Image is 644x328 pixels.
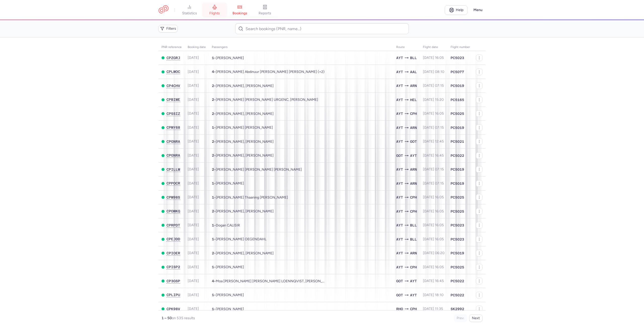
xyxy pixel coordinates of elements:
[451,223,464,228] span: PC5023
[410,237,417,242] span: BLL
[167,293,180,297] span: CPLIPU
[167,98,180,102] button: CPBIWE
[158,5,169,15] a: CitizenPlane red outlined logo
[212,70,214,74] span: 4
[216,70,325,74] span: Asiya Abdinuur FARAH, Naima Ahmed FARAH, Anisa Abdinuur Farah JAMA, Yusra Omar Hassan ABSHIR
[212,195,288,200] span: •
[216,153,274,158] span: Mart PAEMURD, Carina BROO
[202,5,227,16] a: flights
[212,223,214,227] span: 1
[451,55,464,60] span: PC5023
[212,181,214,185] span: 1
[410,195,417,200] span: CPH
[252,5,277,16] a: reports
[423,167,444,171] span: [DATE] 07:15
[396,181,403,186] span: AYT
[216,181,244,185] span: Issa Saad ABU ZREBA
[423,251,445,255] span: [DATE] 06:20
[423,307,443,311] span: [DATE] 11:35
[188,279,199,283] span: [DATE]
[212,265,244,269] span: •
[410,264,417,270] span: CPH
[167,251,180,255] span: CPIOER
[410,209,417,214] span: CPH
[212,125,214,129] span: 1
[410,111,417,116] span: CPH
[188,251,199,255] span: [DATE]
[167,265,180,269] span: CPISP2
[451,83,464,88] span: PC5019
[167,56,180,60] span: CPZGRJ
[158,43,185,51] th: PNR reference
[396,306,403,312] span: RHO
[410,97,417,103] span: HEL
[451,237,464,242] span: PC5023
[188,237,199,241] span: [DATE]
[216,307,244,311] span: Donna JOVANOVSKA
[158,25,178,32] button: Filters
[167,139,180,144] span: CPGNRA
[216,139,274,144] span: Mart PAEMURD, Carina BROO
[410,139,417,144] span: GOT
[410,181,417,186] span: ARN
[396,167,403,172] span: AYT
[167,195,180,199] span: CPW98S
[216,293,244,297] span: Hussein ERFATPOUR
[167,167,180,171] span: CPILLW
[396,153,403,158] span: GOT
[396,139,403,144] span: AYT
[410,153,417,158] span: AYT
[167,279,180,283] span: CP3GSP
[396,237,403,242] span: AYT
[445,5,467,15] a: Help
[212,237,266,241] span: •
[451,195,464,200] span: PC5025
[470,5,486,15] button: Menu
[188,181,199,185] span: [DATE]
[423,279,444,283] span: [DATE] 16:45
[396,97,403,103] span: AYT
[188,111,199,116] span: [DATE]
[188,223,199,227] span: [DATE]
[410,278,417,284] span: AYT
[185,43,209,51] th: Booking date
[167,70,180,74] span: CPLWOC
[212,223,240,227] span: •
[182,11,197,16] span: statistics
[167,209,180,213] button: CPOMKQ
[167,125,180,130] button: CPMY68
[212,112,274,116] span: •
[167,195,180,200] button: CPW98S
[451,139,464,144] span: PC5021
[167,237,180,241] button: CPEJDD
[167,223,180,227] span: CPRPDT
[451,209,464,214] span: PC5025
[212,195,214,199] span: 1
[177,5,202,16] a: statistics
[167,307,180,311] button: CPK98V
[212,209,274,213] span: •
[451,181,464,186] span: PC5019
[451,306,464,311] span: SK2992
[423,181,444,185] span: [DATE] 07:15
[216,98,318,102] span: Anne Kaarina URGENC, Mehmet URGENC
[216,279,341,283] span: Moa Emma Julia LOENNQVIST, Agnes Sofia GEIJERSSON, Patrik Anders Shima JOHANSSON, Alfred Lars Joh...
[451,167,464,172] span: PC5019
[216,56,244,60] span: Hakim Saleh AHMAD
[167,181,180,185] span: CPPOCR
[209,11,220,16] span: flights
[451,293,464,298] span: PC5022
[423,293,444,297] span: [DATE] 18:10
[167,70,180,74] button: CPLWOC
[162,316,172,320] strong: 1 – 50
[396,111,403,116] span: AYT
[423,139,444,144] span: [DATE] 12:45
[167,279,180,283] button: CP3GSP
[396,83,403,88] span: AYT
[469,314,482,322] button: Next
[212,251,214,255] span: 2
[167,153,180,158] button: CPGNRA
[423,56,444,60] span: [DATE] 16:05
[212,56,214,60] span: 1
